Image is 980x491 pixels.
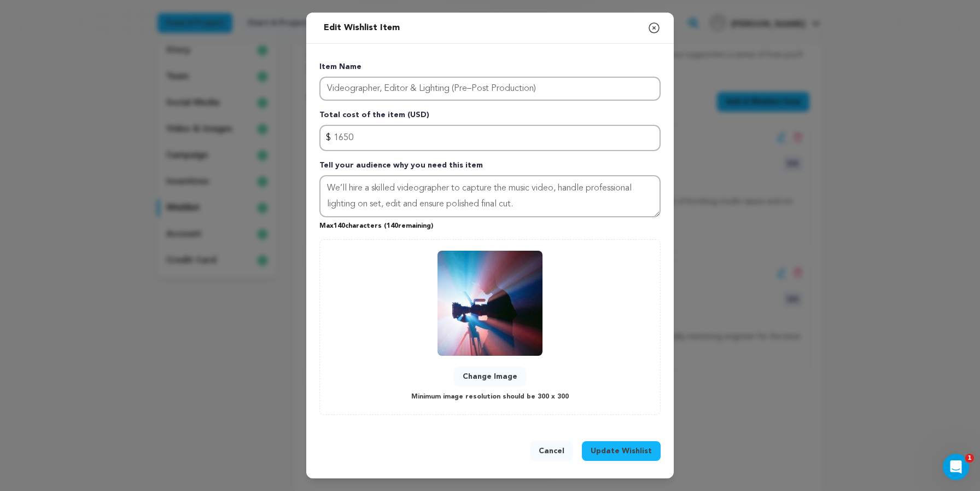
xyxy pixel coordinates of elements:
p: Tell your audience why you need this item [319,160,661,175]
button: Update Wishlist [582,441,661,461]
input: Enter item name [319,77,661,101]
span: 140 [334,223,345,229]
span: Update Wishlist [591,446,652,457]
input: Enter total cost of the item [319,125,661,151]
h2: Edit Wishlist Item [319,17,404,39]
span: 140 [387,223,398,229]
textarea: Tell your audience why you need this item [319,175,661,218]
p: Minimum image resolution should be 300 x 300 [411,391,569,403]
p: Total cost of the item (USD) [319,109,661,125]
p: Max characters ( remaining) [319,217,661,230]
p: Item Name [319,61,661,77]
span: 1 [965,454,974,463]
button: Change Image [454,367,526,386]
span: $ [326,131,331,145]
button: Cancel [530,441,573,461]
iframe: Intercom live chat [943,454,969,480]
